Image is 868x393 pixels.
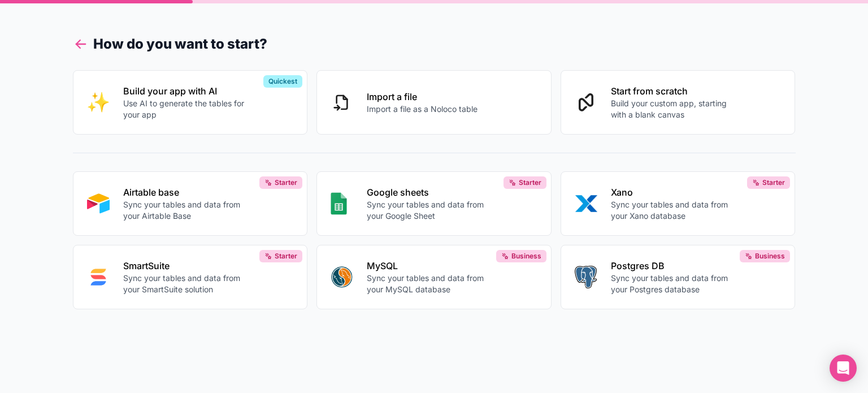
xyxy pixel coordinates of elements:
span: Starter [275,252,297,261]
p: Sync your tables and data from your MySQL database [367,273,492,295]
img: AIRTABLE [87,192,110,215]
p: Xano [611,185,736,199]
p: Airtable base [123,185,249,199]
button: Import a fileImport a file as a Noloco table [316,70,552,135]
p: Sync your tables and data from your Google Sheet [367,199,492,222]
p: SmartSuite [123,259,249,273]
p: Build your app with AI [123,84,249,98]
button: SMART_SUITESmartSuiteSync your tables and data from your SmartSuite solutionStarter [73,245,308,309]
p: Import a file [367,90,478,103]
img: XANO [575,192,597,215]
div: Quickest [263,75,302,88]
span: Starter [519,178,541,187]
button: POSTGRESPostgres DBSync your tables and data from your Postgres databaseBusiness [561,245,796,309]
button: INTERNAL_WITH_AIBuild your app with AIUse AI to generate the tables for your appQuickest [73,70,308,135]
p: Google sheets [367,185,492,199]
p: Sync your tables and data from your Airtable Base [123,199,249,222]
img: POSTGRES [575,266,597,288]
img: MYSQL [331,266,353,288]
button: XANOXanoSync your tables and data from your Xano databaseStarter [561,171,796,236]
p: MySQL [367,259,492,273]
p: Import a file as a Noloco table [367,103,478,115]
button: Start from scratchBuild your custom app, starting with a blank canvas [561,70,796,135]
p: Sync your tables and data from your Xano database [611,199,736,222]
span: Business [755,252,785,261]
img: SMART_SUITE [87,266,110,288]
span: Starter [762,178,785,187]
p: Start from scratch [611,84,736,98]
p: Use AI to generate the tables for your app [123,98,249,120]
img: INTERNAL_WITH_AI [87,91,110,114]
span: Business [511,252,541,261]
p: Postgres DB [611,259,736,273]
div: Open Intercom Messenger [830,355,857,382]
img: GOOGLE_SHEETS [331,192,347,215]
h1: How do you want to start? [73,34,796,54]
p: Sync your tables and data from your Postgres database [611,273,736,295]
button: GOOGLE_SHEETSGoogle sheetsSync your tables and data from your Google SheetStarter [316,171,552,236]
span: Starter [275,178,297,187]
button: MYSQLMySQLSync your tables and data from your MySQL databaseBusiness [316,245,552,309]
p: Build your custom app, starting with a blank canvas [611,98,736,120]
button: AIRTABLEAirtable baseSync your tables and data from your Airtable BaseStarter [73,171,308,236]
p: Sync your tables and data from your SmartSuite solution [123,273,249,295]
